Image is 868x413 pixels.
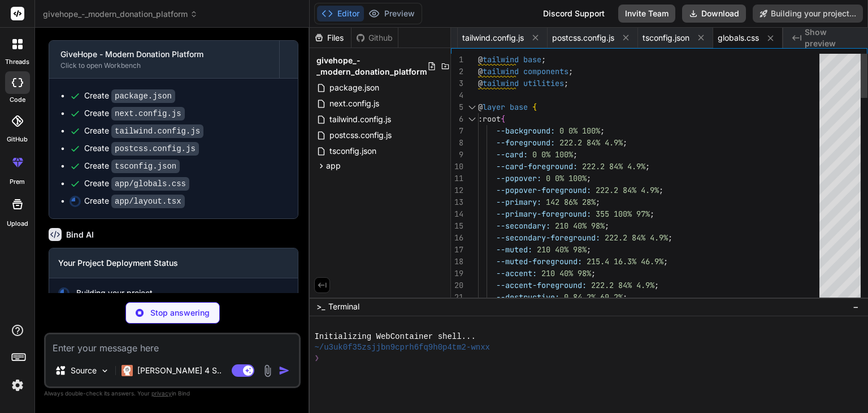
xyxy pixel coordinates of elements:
span: 4.9% [650,233,668,243]
div: 15 [451,220,463,232]
code: tsconfig.json [111,160,180,173]
div: 21 [451,291,463,303]
span: { [532,102,537,112]
span: 40% [555,244,568,255]
span: --primary-foreground: [496,209,591,219]
div: Create [84,125,203,137]
p: [PERSON_NAME] 4 S.. [137,365,222,376]
span: 84% [587,137,600,148]
span: 100% [614,209,632,219]
span: ; [659,185,663,195]
span: @ [478,54,483,64]
span: 210 [537,244,550,255]
div: 18 [451,256,463,268]
span: Show preview [805,27,859,49]
img: settings [8,376,27,395]
span: --background: [496,126,555,136]
span: --foreground: [496,137,555,148]
span: − [853,301,859,312]
span: @ [478,66,483,76]
div: Files [310,32,351,44]
div: 13 [451,196,463,208]
span: 210 [555,221,568,231]
span: 100% [555,149,573,160]
code: package.json [111,89,175,103]
div: 20 [451,279,463,291]
span: 4.9% [605,137,623,148]
span: tailwind.config.js [328,113,392,126]
span: --popover: [496,173,541,183]
span: 86% [564,197,578,207]
div: 10 [451,161,463,173]
div: 16 [451,232,463,244]
div: Click to collapse the range. [465,113,479,125]
div: 7 [451,125,463,137]
span: 210 [541,268,555,278]
span: 4.9% [627,161,645,171]
span: --popover-foreground: [496,185,591,195]
span: tailwind [483,66,519,76]
span: 98% [573,244,587,255]
span: ; [663,256,668,266]
span: @ [478,102,483,112]
span: tsconfig.json [328,144,377,158]
span: 222.2 [559,137,582,148]
div: Click to open Workbench [60,61,268,70]
label: Upload [7,219,28,229]
span: 100% [582,126,600,136]
span: --muted-foreground: [496,256,582,266]
span: ; [587,244,591,255]
div: Create [84,90,175,102]
img: attachment [261,364,274,377]
span: postcss.config.js [328,128,393,142]
span: globals.css [718,32,759,44]
span: ; [596,197,600,207]
span: 0 [559,126,564,136]
span: ; [541,54,546,64]
span: ; [650,209,654,219]
span: 142 [546,197,559,207]
span: 0% [568,126,578,136]
div: 9 [451,149,463,161]
span: 222.2 [605,233,627,243]
span: base [510,102,528,112]
code: next.config.js [111,107,185,121]
span: components [523,66,568,76]
img: Claude 4 Sonnet [121,365,133,376]
span: :root [478,114,501,124]
span: layer [483,102,505,112]
div: 19 [451,268,463,279]
span: ; [568,66,573,76]
span: 222.2 [582,161,605,171]
span: --accent: [496,268,537,278]
span: 84% [623,185,636,195]
span: 84.2% [573,292,596,302]
div: 3 [451,78,463,89]
span: 0% [541,149,550,160]
span: ; [587,173,591,183]
div: 8 [451,137,463,149]
span: base [523,54,541,64]
span: 60.2% [600,292,623,302]
img: Pick Models [100,366,110,376]
span: app [326,160,341,171]
span: 28% [582,197,596,207]
div: GiveHope - Modern Donation Platform [60,49,268,60]
span: 0% [555,173,564,183]
label: threads [5,57,29,67]
span: 0 [546,173,550,183]
div: 12 [451,184,463,196]
div: Create [84,160,180,172]
span: 40% [573,221,587,231]
span: ; [573,149,578,160]
span: >_ [316,301,325,312]
span: 4.9% [641,185,659,195]
button: Invite Team [618,5,675,23]
span: --secondary: [496,221,550,231]
span: package.json [328,81,380,94]
span: utilities [523,78,564,88]
span: Terminal [328,301,359,312]
span: ; [623,137,627,148]
span: --destructive: [496,292,559,302]
span: 100% [568,173,587,183]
